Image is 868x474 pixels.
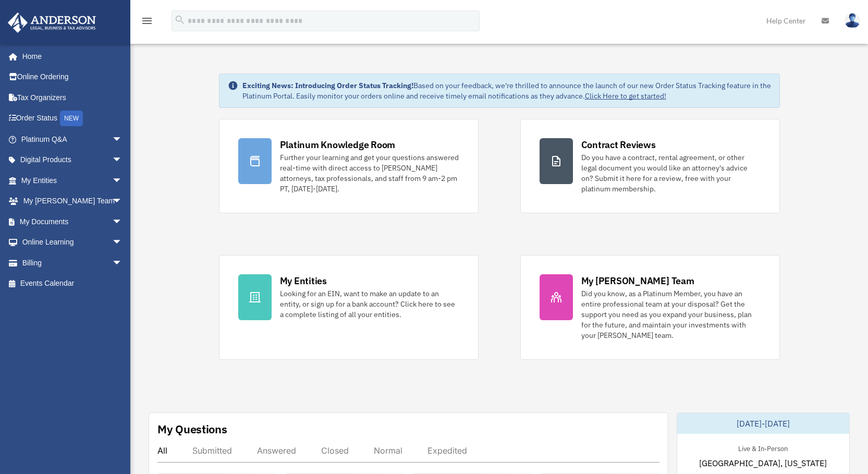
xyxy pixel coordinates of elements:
[242,81,413,90] strong: Exciting News: Introducing Order Status Tracking!
[219,255,479,360] a: My Entities Looking for an EIN, want to make an update to an entity, or sign up for a bank accoun...
[157,445,167,456] div: All
[321,445,349,456] div: Closed
[242,80,771,101] div: Based on your feedback, we're thrilled to announce the launch of our new Order Status Tracking fe...
[174,14,186,26] i: search
[219,119,479,213] a: Platinum Knowledge Room Further your learning and get your questions answered real-time with dire...
[280,288,459,320] div: Looking for an EIN, want to make an update to an entity, or sign up for a bank account? Click her...
[257,445,296,456] div: Answered
[280,274,327,287] div: My Entities
[280,152,459,194] div: Further your learning and get your questions answered real-time with direct access to [PERSON_NAM...
[845,13,860,28] img: User Pic
[520,255,780,360] a: My [PERSON_NAME] Team Did you know, as a Platinum Member, you have an entire professional team at...
[7,108,138,129] a: Order StatusNEW
[7,191,138,212] a: My [PERSON_NAME] Teamarrow_drop_down
[112,211,133,233] span: arrow_drop_down
[581,288,761,341] div: Did you know, as a Platinum Member, you have an entire professional team at your disposal? Get th...
[677,413,849,434] div: [DATE]-[DATE]
[7,87,138,108] a: Tax Organizers
[7,67,138,88] a: Online Ordering
[112,170,133,191] span: arrow_drop_down
[7,211,138,232] a: My Documentsarrow_drop_down
[730,442,796,453] div: Live & In-Person
[7,273,138,294] a: Events Calendar
[7,232,138,253] a: Online Learningarrow_drop_down
[699,457,827,469] span: [GEOGRAPHIC_DATA], [US_STATE]
[157,421,227,437] div: My Questions
[280,138,396,151] div: Platinum Knowledge Room
[192,445,232,456] div: Submitted
[112,232,133,253] span: arrow_drop_down
[141,15,153,27] i: menu
[374,445,402,456] div: Normal
[427,445,467,456] div: Expedited
[112,150,133,171] span: arrow_drop_down
[585,91,666,101] a: Click Here to get started!
[60,111,83,126] div: NEW
[581,138,656,151] div: Contract Reviews
[581,152,761,194] div: Do you have a contract, rental agreement, or other legal document you would like an attorney's ad...
[581,274,694,287] div: My [PERSON_NAME] Team
[112,191,133,212] span: arrow_drop_down
[112,129,133,150] span: arrow_drop_down
[520,119,780,213] a: Contract Reviews Do you have a contract, rental agreement, or other legal document you would like...
[7,46,133,67] a: Home
[112,252,133,274] span: arrow_drop_down
[7,252,138,273] a: Billingarrow_drop_down
[5,13,99,33] img: Anderson Advisors Platinum Portal
[7,150,138,171] a: Digital Productsarrow_drop_down
[7,129,138,150] a: Platinum Q&Aarrow_drop_down
[141,18,153,27] a: menu
[7,170,138,191] a: My Entitiesarrow_drop_down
